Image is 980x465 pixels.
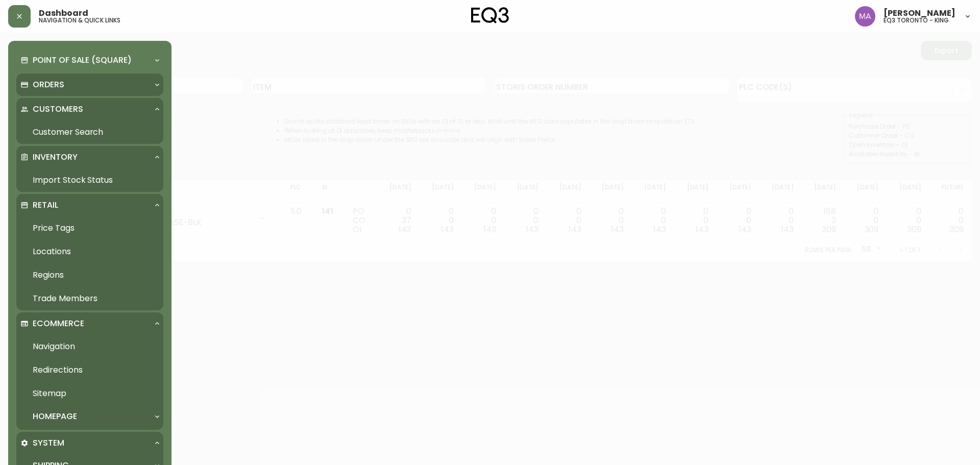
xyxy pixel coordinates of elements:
div: Homepage [16,405,163,428]
span: [PERSON_NAME] [884,9,955,17]
div: Point of Sale (Square) [16,49,163,71]
p: Orders [33,79,64,90]
a: Price Tags [16,216,163,240]
p: Homepage [33,411,77,422]
div: Inventory [16,146,163,168]
span: Dashboard [39,9,88,17]
h5: navigation & quick links [39,17,120,23]
a: Redirections [16,358,163,382]
p: Inventory [33,152,78,163]
img: logo [471,7,509,23]
a: Regions [16,263,163,287]
a: Sitemap [16,382,163,405]
div: Orders [16,74,163,96]
p: Retail [33,200,58,211]
a: Navigation [16,335,163,358]
p: Point of Sale (Square) [33,55,132,66]
p: Ecommerce [33,318,84,329]
div: Retail [16,194,163,216]
img: 4f0989f25cbf85e7eb2537583095d61e [855,6,875,27]
div: System [16,432,163,454]
div: Ecommerce [16,312,163,335]
div: Customers [16,98,163,120]
p: System [33,437,64,449]
a: Import Stock Status [16,168,163,192]
a: Trade Members [16,287,163,310]
h5: eq3 toronto - king [884,17,949,23]
a: Customer Search [16,120,163,144]
p: Customers [33,104,83,115]
a: Locations [16,240,163,263]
